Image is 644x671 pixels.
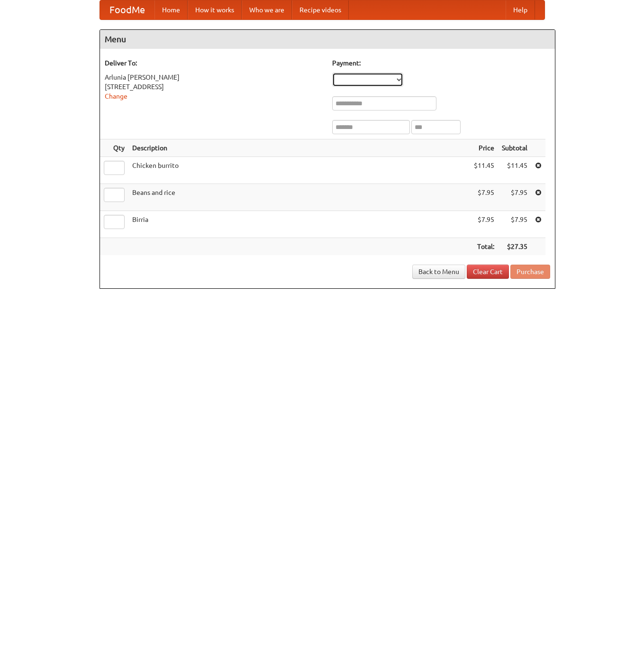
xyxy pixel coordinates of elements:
td: Birria [128,211,470,238]
th: Description [128,139,470,157]
td: $7.95 [470,211,498,238]
td: $7.95 [498,211,531,238]
h5: Payment: [332,58,550,68]
a: Clear Cart [467,265,509,279]
h5: Deliver To: [105,58,323,68]
td: Beans and rice [128,184,470,211]
a: Home [154,0,188,19]
th: Qty [100,139,128,157]
th: $27.35 [498,238,531,256]
a: Change [105,92,127,100]
a: Help [506,0,535,19]
a: FoodMe [100,0,154,19]
div: Arlunia [PERSON_NAME] [105,73,323,82]
a: Recipe videos [292,0,349,19]
a: Who we are [242,0,292,19]
div: [STREET_ADDRESS] [105,82,323,92]
td: $7.95 [498,184,531,211]
td: $11.45 [498,157,531,184]
h4: Menu [100,30,555,49]
th: Subtotal [498,139,531,157]
button: Purchase [510,265,550,279]
td: $11.45 [470,157,498,184]
th: Price [470,139,498,157]
td: Chicken burrito [128,157,470,184]
td: $7.95 [470,184,498,211]
th: Total: [470,238,498,256]
a: How it works [188,0,242,19]
a: Back to Menu [412,265,465,279]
